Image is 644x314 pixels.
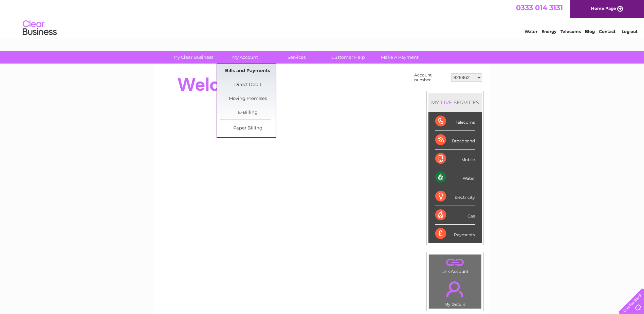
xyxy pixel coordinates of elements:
[372,51,428,64] a: Make A Payment
[431,256,479,268] a: .
[165,51,221,64] a: My Clear Business
[622,29,638,34] a: Log out
[599,29,615,34] a: Contact
[435,131,475,150] div: Broadband
[516,3,563,12] a: 0333 014 3131
[435,225,475,243] div: Payments
[439,99,454,106] div: LIVE
[412,71,449,84] td: Account number
[585,29,595,34] a: Blog
[435,168,475,187] div: Water
[220,106,276,120] a: E-Billing
[220,78,276,92] a: Direct Debit
[320,51,376,64] a: Customer Help
[541,29,556,34] a: Energy
[435,112,475,131] div: Telecoms
[435,150,475,168] div: Mobile
[428,93,482,112] div: MY SERVICES
[162,4,483,33] div: Clear Business is a trading name of Verastar Limited (registered in [GEOGRAPHIC_DATA] No. 3667643...
[429,254,481,276] td: Link Account
[435,187,475,206] div: Electricity
[217,51,273,64] a: My Account
[429,276,481,309] td: My Details
[560,29,581,34] a: Telecoms
[220,64,276,78] a: Bills and Payments
[220,92,276,106] a: Moving Premises
[435,206,475,225] div: Gas
[525,29,537,34] a: Water
[431,277,479,301] a: .
[269,51,325,64] a: Services
[22,18,57,38] img: logo.png
[220,122,276,135] a: Paper Billing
